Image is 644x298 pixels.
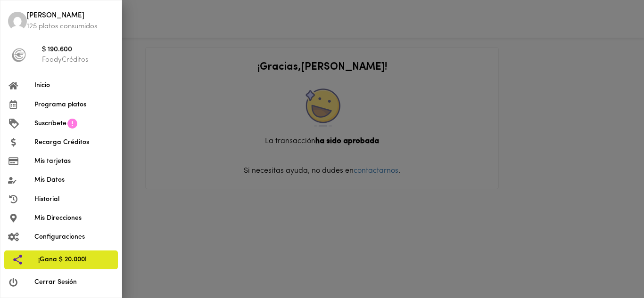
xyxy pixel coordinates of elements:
span: Mis Datos [34,175,114,185]
span: [PERSON_NAME] [27,11,114,22]
span: Recarga Créditos [34,137,114,147]
span: Cerrar Sesión [34,277,114,287]
span: Inicio [34,81,114,90]
span: Mis tarjetas [34,156,114,166]
p: FoodyCréditos [42,55,114,65]
span: Programa platos [34,100,114,110]
span: Mis Direcciones [34,213,114,223]
span: Historial [34,194,114,204]
span: Configuraciones [34,232,114,242]
iframe: Messagebird Livechat Widget [589,243,635,289]
span: $ 190.600 [42,45,114,56]
span: Suscríbete [34,119,66,129]
span: ¡Gana $ 20.000! [38,255,110,265]
p: 125 platos consumidos [27,22,114,32]
img: foody-creditos-black.png [12,48,26,62]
